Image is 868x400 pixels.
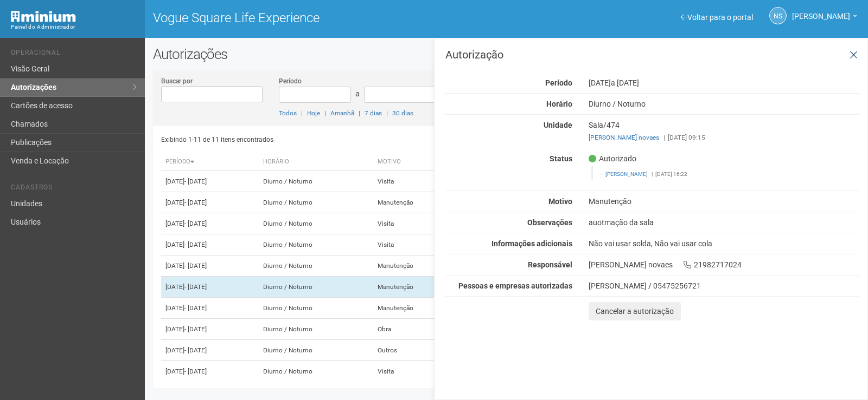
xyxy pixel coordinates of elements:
td: [DATE] [161,255,259,277]
div: [PERSON_NAME] / 05475256721 [589,281,859,291]
th: Horário [259,153,373,171]
span: - [DATE] [184,178,207,185]
h2: Autorizações [153,46,860,62]
strong: Período [545,78,572,87]
td: Obra [373,319,461,340]
div: Manutenção [580,196,867,206]
span: - [DATE] [184,346,207,354]
a: Todos [279,109,297,117]
td: Manutenção [373,277,461,298]
a: NS [769,7,787,24]
td: [DATE] [161,171,259,192]
span: | [359,109,360,117]
td: Outros [373,340,461,361]
td: [DATE] [161,340,259,361]
span: - [DATE] [184,304,207,312]
td: Manutenção [373,298,461,319]
div: Exibindo 1-11 de 11 itens encontrados [161,132,507,148]
h1: Vogue Square Life Experience [153,11,499,25]
strong: Horário [546,100,572,108]
td: Diurno / Noturno [259,319,373,340]
span: | [652,171,653,177]
a: [PERSON_NAME] [792,14,857,22]
div: [DATE] [580,78,867,88]
div: Não vai usar solda, Não vai usar cola [580,239,867,248]
span: a [DATE] [611,78,639,87]
td: [DATE] [161,234,259,255]
td: [DATE] [161,277,259,298]
strong: Pessoas e empresas autorizadas [458,281,572,290]
span: - [DATE] [184,241,207,248]
td: Diurno / Noturno [259,277,373,298]
a: Hoje [307,109,320,117]
span: Nicolle Silva [792,2,850,21]
td: Visita [373,361,461,382]
li: Cadastros [11,183,137,195]
th: Período [161,153,259,171]
div: [DATE] 09:15 [589,133,859,142]
span: a [355,89,360,98]
span: - [DATE] [184,368,207,375]
footer: [DATE] 16:22 [599,171,853,178]
span: - [DATE] [184,325,207,333]
a: Voltar para o portal [681,13,753,22]
a: [PERSON_NAME] novaes [589,134,659,141]
strong: Observações [527,218,572,227]
td: Diurno / Noturno [259,192,373,213]
td: Diurno / Noturno [259,255,373,277]
td: Diurno / Noturno [259,213,373,234]
td: [DATE] [161,192,259,213]
strong: Unidade [544,121,572,129]
div: [PERSON_NAME] novaes 21982717024 [580,260,867,270]
span: | [386,109,388,117]
div: Diurno / Noturno [580,99,867,109]
td: Manutenção [373,192,461,213]
td: [DATE] [161,319,259,340]
td: Visita [373,171,461,192]
strong: Status [550,154,572,163]
td: [DATE] [161,213,259,234]
td: [DATE] [161,361,259,382]
td: Visita [373,234,461,255]
span: | [324,109,326,117]
td: Manutenção [373,255,461,277]
div: Sala/474 [580,120,867,142]
strong: Responsável [528,260,572,269]
span: Autorizado [589,154,636,163]
td: Visita [373,213,461,234]
div: Painel do Administrador [11,22,137,32]
span: - [DATE] [184,199,207,206]
td: Diurno / Noturno [259,298,373,319]
span: - [DATE] [184,262,207,270]
div: auotmação da sala [580,218,867,227]
th: Motivo [373,153,461,171]
span: - [DATE] [184,283,207,291]
td: Diurno / Noturno [259,234,373,255]
span: | [301,109,303,117]
a: 7 dias [365,109,382,117]
td: Diurno / Noturno [259,340,373,361]
a: 30 dias [392,109,413,117]
label: Período [279,76,302,86]
span: - [DATE] [184,220,207,227]
label: Buscar por [161,76,193,86]
li: Operacional [11,49,137,60]
strong: Motivo [548,197,572,206]
img: Minium [11,11,76,22]
strong: Informações adicionais [492,239,572,248]
td: [DATE] [161,298,259,319]
td: Diurno / Noturno [259,361,373,382]
button: Cancelar a autorização [589,302,681,320]
a: [PERSON_NAME] [605,171,648,177]
h3: Autorização [445,49,859,60]
td: Diurno / Noturno [259,171,373,192]
span: | [663,134,665,141]
a: Amanhã [330,109,354,117]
